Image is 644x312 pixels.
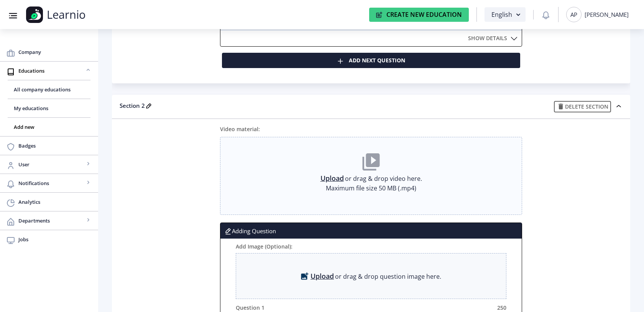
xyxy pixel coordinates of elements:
button: Create New Education [369,8,469,22]
a: Upload [310,272,334,280]
button: Delete section [554,101,611,112]
a: Add new [8,118,90,136]
label: Question 1 [236,304,264,312]
img: gray-trash-icon.svg [559,104,563,109]
div: AP [566,7,582,22]
span: or drag & drop video here. [345,174,422,183]
span: Analytics [18,197,92,206]
span: Section 2 [120,102,153,109]
button: Add Next Question [222,53,520,68]
a: My educations [8,99,90,117]
label: SHOW DETAILS [468,34,507,42]
span: My educations [14,104,84,113]
span: Jobs [18,235,92,244]
span: All company educations [14,85,84,94]
span: Badges [18,141,92,150]
div: [PERSON_NAME] [585,11,629,18]
img: upload-video-icon.svg [362,153,380,171]
span: Add new [14,122,84,132]
a: Learnio [26,6,117,23]
button: English [485,7,526,22]
a: All company educations [8,80,90,99]
label: Add Image (Optional): [236,243,292,250]
span: Notifications [18,179,84,188]
label: 250 [497,304,506,312]
span: or drag & drop question image here. [335,272,441,281]
span: Adding Question [224,227,276,235]
span: Video material: [220,125,260,133]
span: Educations [18,66,84,75]
img: upload-img-icon.svg [301,272,309,280]
a: Upload [320,174,344,182]
p: Maximum file size 50 MB (.mp4) [320,184,422,192]
p: Learnio [47,11,85,18]
span: User [18,160,84,169]
span: Departments [18,216,84,225]
span: Company [18,47,92,57]
img: create-new-education-icon.svg [376,11,383,18]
